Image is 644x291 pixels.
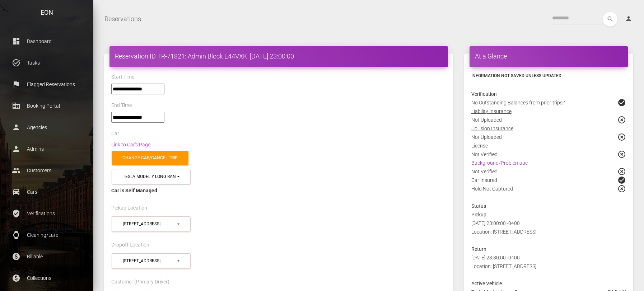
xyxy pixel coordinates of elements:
[104,10,141,28] a: Reservations
[617,116,626,124] span: highlight_off
[617,133,626,141] span: highlight_off
[11,165,83,176] p: Customers
[123,174,176,180] div: Tesla Model Y Long Range (E44VXK in 10451)
[11,251,83,262] p: Billable
[5,32,88,50] a: dashboard Dashboard
[471,212,486,217] strong: Pickup
[471,160,528,166] a: Background/Problematic
[111,241,149,249] label: Dropoff Location
[5,226,88,244] a: watch Cleaning/Late
[5,248,88,266] a: paid Billable
[471,255,536,269] span: [DATE] 23:30:00 -0400 Location: [STREET_ADDRESS]
[471,100,565,105] u: No Outstanding Balances from prior trips?
[620,12,639,26] a: person
[11,57,83,68] p: Tasks
[617,184,626,193] span: highlight_off
[5,205,88,222] a: verified_user Verifications
[471,126,513,131] u: Collision Insurance
[466,184,631,202] div: Hold Not Captured
[111,74,134,81] label: Start Time
[466,176,631,184] div: Car Insured
[466,167,631,176] div: Not Verified
[11,187,83,197] p: Cars
[111,102,132,109] label: End Time
[115,52,443,61] h4: Reservation ID TR-71821: Admin Block E44VXK [DATE] 23:00:00
[5,118,88,136] a: person Agencies
[617,98,626,107] span: check_circle
[123,258,176,264] div: [STREET_ADDRESS]
[112,151,188,165] a: Change car/cancel trip
[112,216,191,232] button: 610 Exterior Street, The Bronx (10451)
[5,161,88,179] a: people Customers
[471,281,502,286] strong: Active Vehicle
[617,167,626,176] span: highlight_off
[617,176,626,184] span: check_circle
[471,246,486,252] strong: Return
[471,108,512,114] u: Liability Insurance
[471,203,486,209] strong: Status
[475,52,622,61] h4: At a Glance
[466,150,631,159] div: Not Verified
[471,72,626,79] h6: Information not saved unless updated
[111,278,169,286] label: Customer (Primary Driver)
[617,150,626,159] span: highlight_off
[11,36,83,47] p: Dashboard
[5,140,88,158] a: person Admins
[111,205,147,212] label: Pickup Location
[471,143,488,149] u: License
[603,12,617,27] button: search
[11,100,83,111] p: Booking Portal
[111,186,446,195] div: Car is Self Managed
[112,253,191,269] button: 610 Exterior Street, The Bronx (10451)
[5,269,88,287] a: paid Collections
[123,221,176,227] div: [STREET_ADDRESS]
[466,133,631,141] div: Not Uploaded
[5,75,88,93] a: flag Flagged Reservations
[11,79,83,90] p: Flagged Reservations
[11,230,83,240] p: Cleaning/Late
[11,122,83,133] p: Agencies
[471,91,497,97] strong: Verification
[471,220,536,235] span: [DATE] 23:00:00 -0400 Location: [STREET_ADDRESS]
[11,144,83,154] p: Admins
[5,54,88,72] a: task_alt Tasks
[11,208,83,219] p: Verifications
[625,15,632,22] i: person
[5,183,88,201] a: drive_eta Cars
[11,273,83,283] p: Collections
[111,142,150,147] a: Link to Car's Page
[5,97,88,115] a: corporate_fare Booking Portal
[112,169,191,184] button: Tesla Model Y Long Range (E44VXK in 10451)
[111,130,119,137] label: Car
[466,116,631,124] div: Not Uploaded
